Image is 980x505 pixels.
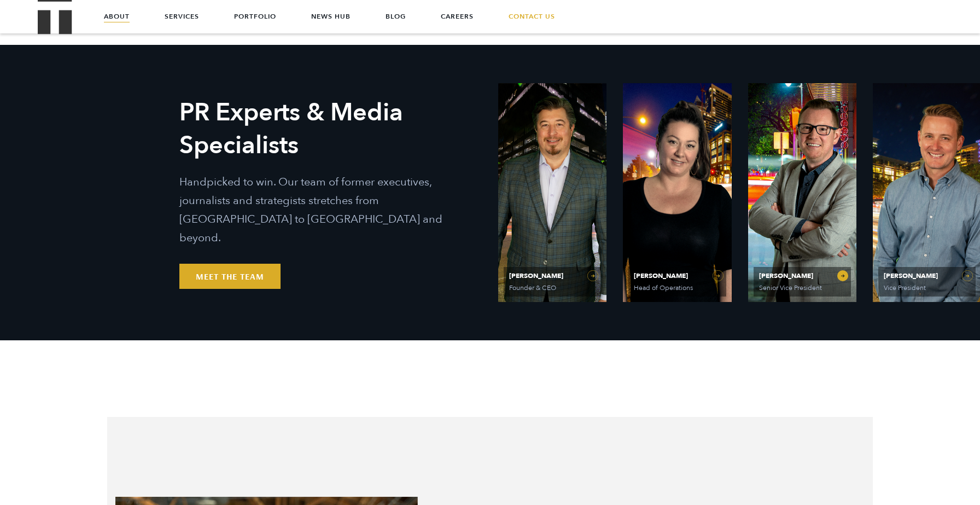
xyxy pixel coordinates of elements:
a: View Bio for Olivia Gardner [623,83,731,302]
span: Vice President [884,285,968,291]
span: [PERSON_NAME] [634,272,720,279]
a: Meet the Team [179,264,281,289]
span: Senior Vice President [759,285,843,291]
p: Handpicked to win. Our team of former executives, journalists and strategists stretches from [GEO... [179,173,482,247]
a: View Bio for Ethan Parker [498,83,606,302]
span: [PERSON_NAME] [884,272,970,279]
span: [PERSON_NAME] [759,272,845,279]
a: View Bio for Matt Grant [748,83,856,302]
h2: PR Experts & Media Specialists [179,96,482,162]
span: [PERSON_NAME] [509,272,596,279]
span: Founder & CEO [509,285,593,291]
span: Head of Operations [634,285,718,291]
